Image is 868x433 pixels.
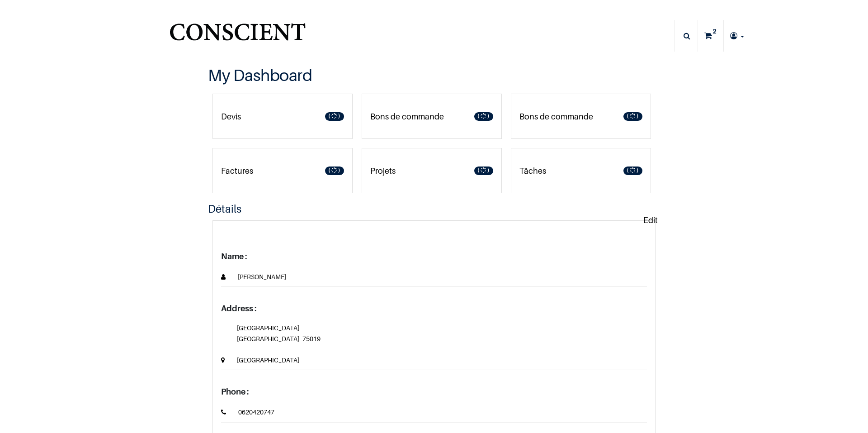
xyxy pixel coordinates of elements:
p: Projets [370,165,396,177]
a: Projets [362,148,502,193]
sup: 2 [710,27,719,36]
a: Tâches [511,148,651,193]
a: Logo of Conscient [168,18,307,54]
a: 2 [698,20,723,52]
p: Devis [221,110,241,123]
span: [GEOGRAPHIC_DATA] [237,355,299,366]
span: [GEOGRAPHIC_DATA] [237,333,299,344]
p: Factures [221,165,253,177]
a: Edit [641,205,660,235]
a: Devis [212,94,353,139]
span: 75019 [301,333,321,344]
p: Name : [221,250,647,262]
p: Edit [643,214,658,226]
span: 0620420747 [227,407,274,418]
img: Conscient [168,18,307,54]
p: Address : [221,302,647,314]
p: Bons de commande [370,110,444,123]
p: Tâches [519,165,546,177]
p: Bons de commande [519,110,593,123]
h3: My Dashboard [208,65,660,86]
a: Factures [212,148,353,193]
a: Bons de commande [511,94,651,139]
a: Bons de commande [362,94,502,139]
p: Phone : [221,385,647,398]
h4: Détails [208,202,660,216]
span: [PERSON_NAME] [227,271,286,282]
span: [GEOGRAPHIC_DATA] [237,323,299,333]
